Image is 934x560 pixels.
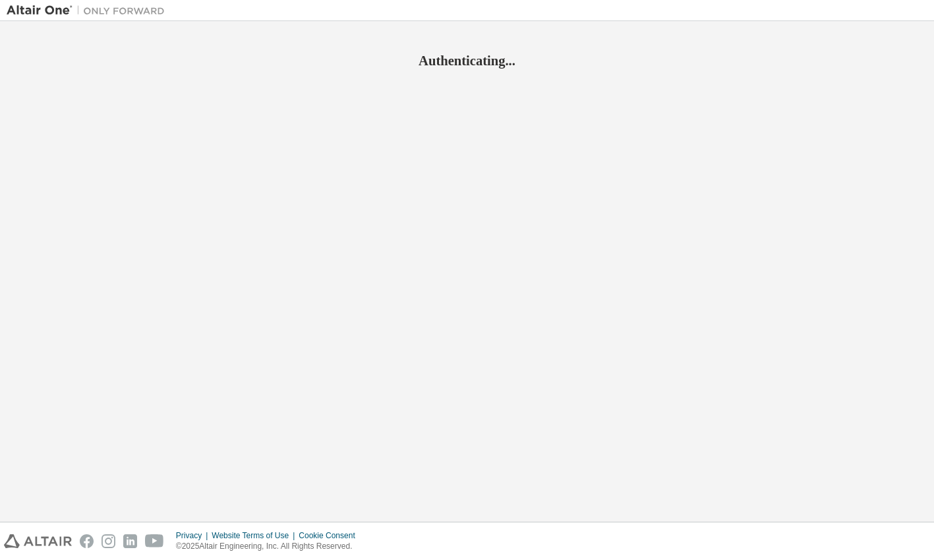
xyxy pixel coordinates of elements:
div: Privacy [176,530,212,541]
div: Cookie Consent [299,530,363,541]
img: youtube.svg [145,534,164,548]
img: instagram.svg [102,534,115,548]
img: facebook.svg [80,534,94,548]
img: altair_logo.svg [4,534,72,548]
div: Website Terms of Use [212,530,299,541]
h2: Authenticating... [7,52,927,69]
img: Altair One [7,4,171,17]
p: © 2025 Altair Engineering, Inc. All Rights Reserved. [176,541,363,552]
img: linkedin.svg [123,534,137,548]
